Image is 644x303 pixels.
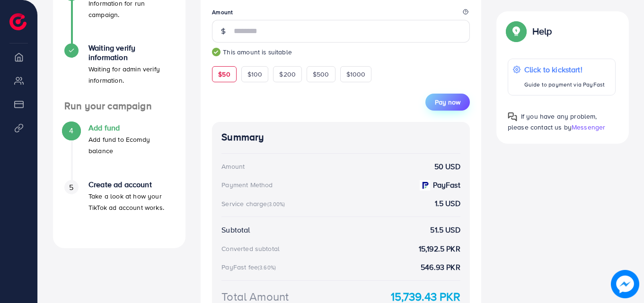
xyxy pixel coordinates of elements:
[88,180,174,189] h4: Create ad account
[279,69,296,79] span: $200
[221,199,288,208] div: Service charge
[532,26,552,37] p: Help
[221,180,273,190] div: Payment Method
[53,100,185,112] h4: Run your campaign
[218,69,230,79] span: $50
[572,122,605,132] span: Messenger
[420,180,430,190] img: payment
[419,243,460,254] strong: 15,192.5 PKR
[221,225,250,235] div: Subtotal
[346,69,366,79] span: $1000
[434,161,460,172] strong: 50 USD
[53,123,185,180] li: Add fund
[53,180,185,237] li: Create ad account
[88,43,174,61] h4: Waiting verify information
[508,112,597,132] span: If you have any problem, please contact us by
[221,131,460,143] h4: Summary
[524,64,605,75] p: Click to kickstart!
[88,63,174,86] p: Waiting for admin verify information.
[258,264,276,271] small: (3.60%)
[435,97,460,107] span: Pay now
[212,48,221,56] img: guide
[425,94,470,111] button: Pay now
[88,123,174,132] h4: Add fund
[88,190,174,213] p: Take a look at how your TikTok ad account works.
[212,8,470,20] legend: Amount
[69,182,73,193] span: 5
[267,200,285,208] small: (3.00%)
[313,69,329,79] span: $500
[221,262,279,272] div: PayFast fee
[435,198,460,209] strong: 1.5 USD
[430,225,460,235] strong: 51.5 USD
[433,180,460,190] strong: PayFast
[524,79,605,90] p: Guide to payment via PayFast
[508,112,517,121] img: Popup guide
[53,43,185,100] li: Waiting verify information
[221,244,280,253] div: Converted subtotal
[508,23,525,40] img: Popup guide
[88,134,174,156] p: Add fund to Ecomdy balance
[611,270,639,298] img: image
[421,262,460,273] strong: 546.93 PKR
[247,69,263,79] span: $100
[9,13,26,30] img: logo
[69,125,73,136] span: 4
[221,162,245,171] div: Amount
[212,47,470,57] small: This amount is suitable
